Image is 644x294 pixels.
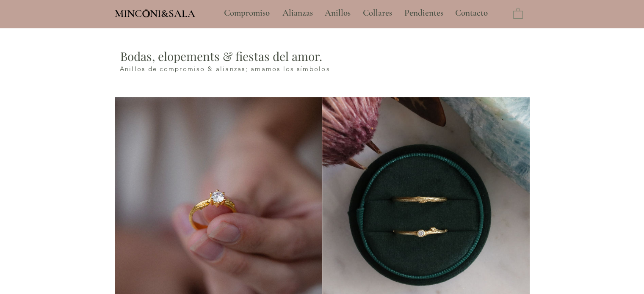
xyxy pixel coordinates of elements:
a: Alianzas [276,3,318,24]
span: Bodas, elopements & fiestas del amor. [120,48,322,64]
nav: Sitio [201,3,511,24]
a: Compromiso [218,3,276,24]
img: Minconi Sala [143,9,150,17]
span: Anillos de compromiso & alianzas; amamos los símbolos [120,65,330,73]
p: Anillos [321,3,355,24]
p: Alianzas [278,3,317,24]
span: MINCONI&SALA [115,7,195,20]
a: Contacto [449,3,495,24]
p: Pendientes [400,3,448,24]
a: Collares [357,3,398,24]
p: Collares [359,3,396,24]
a: MINCONI&SALA [115,5,195,19]
a: Anillos [318,3,357,24]
p: Compromiso [220,3,274,24]
p: Contacto [451,3,492,24]
a: Pendientes [398,3,449,24]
